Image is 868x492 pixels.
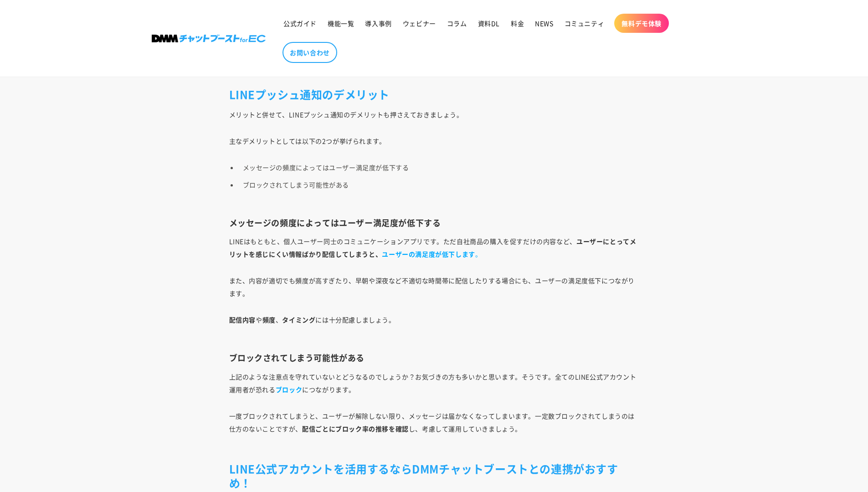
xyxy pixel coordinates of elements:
span: お問い合わせ [290,48,330,57]
span: NEWS [535,19,553,27]
span: 無料デモ体験 [621,19,662,27]
a: 資料DL [473,14,505,33]
p: 主なデメリットとしては以下の2つが挙げられます。 [229,135,639,147]
span: 料金 [511,19,524,27]
h2: LINE公式アカウントを活用するならDMMチャットブーストとの連携がおすすめ！ [229,461,639,490]
span: ウェビナー [403,19,436,27]
h2: LINEプッシュ通知のデメリット [229,87,639,101]
a: お問い合わせ [282,42,337,63]
a: ウェビナー [397,14,442,33]
span: 導入事例 [365,19,391,27]
span: ユーザーの満足度が低下します [382,249,475,259]
p: 一度ブロックされてしまうと、ユーザーが解除しない限り、メッセージは届かなくなってしまいます。一定数ブロックされてしまうのは仕方のないことですが、 し、考慮して運用していきましょう。 [229,409,639,448]
li: ブロックされてしまう可能性がある [238,178,639,204]
h3: メッセージの頻度によってはユーザー満足度が低下する [229,218,639,228]
a: 公式ガイド [278,14,322,33]
span: 公式ガイド [283,19,317,27]
a: コラム [442,14,473,33]
strong: ブロック [276,385,302,394]
a: 料金 [505,14,529,33]
a: NEWS [529,14,559,33]
strong: 配信ごとにブロック率の推移を確認 [302,424,409,433]
span: コラム [447,19,467,27]
p: また、内容が適切でも頻度が高すぎたり、早朝や深夜など不適切な時間帯に配信したりする場合にも、ユーザーの満足度低下につながります。 [229,274,639,300]
span: 機能一覧 [328,19,354,27]
li: メッセージの頻度によってはユーザー満足度が低下する [238,161,639,174]
a: コミュニティ [559,14,610,33]
p: LINEはもともと、個人ユーザー同士のコミュニケーションアプリです。ただ自社商品の購入を促すだけの内容など、 [229,235,639,260]
span: 。 [475,249,482,259]
span: コミュニティ [565,19,605,27]
a: 機能一覧 [322,14,360,33]
strong: 頻度 [262,315,276,324]
a: 無料デモ体験 [614,14,669,33]
h3: ブロックされてしまう可能性がある [229,352,639,363]
p: 上記のような注意点を守れていないとどうなるのでしょうか？お気づきの方も多いかと思います。そうです。全てのLINE公式アカウント運用者が恐れる につながります。 [229,370,639,396]
strong: 配信内容 [229,315,256,324]
a: 導入事例 [360,14,397,33]
span: 資料DL [478,19,500,27]
strong: タイミング [282,315,315,324]
img: 株式会社DMM Boost [152,35,266,42]
p: メリットと併せて、LINEプッシュ通知のデメリットも押さえておきましょう。 [229,108,639,121]
p: や 、 には十分配慮しましょう。 [229,313,639,339]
